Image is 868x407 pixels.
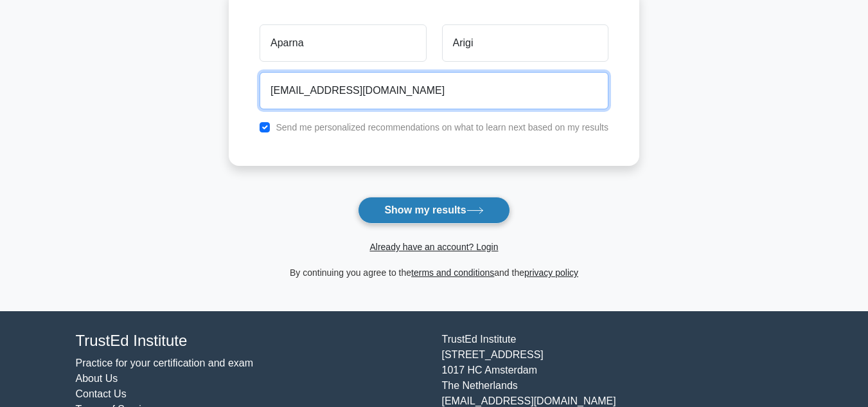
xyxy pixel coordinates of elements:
a: Already have an account? Login [369,242,498,252]
a: About Us [76,373,118,384]
label: Send me personalized recommendations on what to learn next based on my results [276,122,608,132]
a: Practice for your certification and exam [76,357,254,368]
input: Last name [442,24,608,62]
input: Email [260,72,608,109]
a: Contact Us [76,388,127,399]
a: privacy policy [524,267,578,278]
h4: TrustEd Institute [76,332,427,350]
a: terms and conditions [411,267,494,278]
input: First name [260,24,426,62]
button: Show my results [358,197,509,224]
div: By continuing you agree to the and the [221,265,647,280]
